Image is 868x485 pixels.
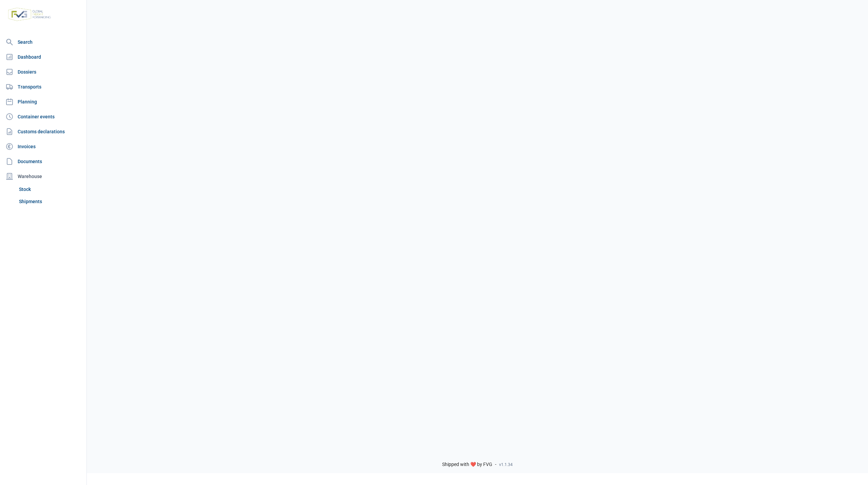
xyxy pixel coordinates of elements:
a: Documents [3,155,84,168]
a: Transports [3,80,84,94]
a: Container events [3,110,84,123]
img: FVG - Global freight forwarding [5,5,54,24]
span: - [495,462,496,468]
a: Stock [16,183,84,195]
div: Warehouse [3,170,84,183]
a: Dashboard [3,50,84,64]
a: Planning [3,95,84,109]
span: v1.1.34 [499,462,513,467]
a: Search [3,35,84,49]
a: Dossiers [3,65,84,79]
a: Shipments [16,195,84,208]
span: Shipped with ❤️ by FVG [442,462,492,468]
a: Customs declarations [3,125,84,138]
a: Invoices [3,140,84,153]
